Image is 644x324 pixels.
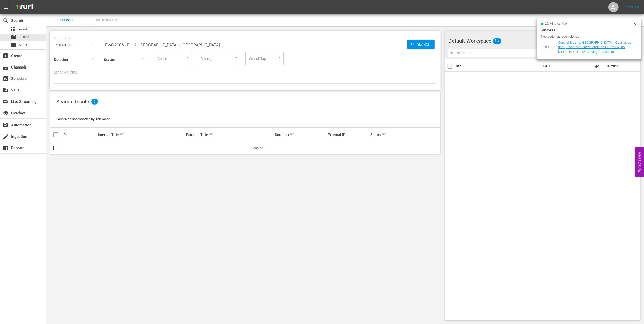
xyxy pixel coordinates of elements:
[590,59,604,73] th: Type
[277,55,282,60] button: Open
[91,99,98,105] span: 6
[3,64,9,70] span: Channels
[3,133,9,140] span: Ingestion
[209,132,213,137] span: sort
[370,132,404,138] div: Status
[120,132,124,137] span: sort
[19,27,27,32] span: Asset
[275,132,326,138] div: Duration
[635,147,644,177] button: Open Feedback Widget
[56,117,110,121] span: Found 6 episodes sorted by: relevance
[381,132,386,137] span: sort
[62,133,96,137] div: ID
[186,132,273,138] div: External Title
[19,42,28,47] span: Series
[328,133,369,137] div: External ID
[541,34,632,39] div: 1 episode has been cloned
[90,18,124,23] span: Bulk Search
[540,59,590,73] th: Ext. ID
[3,76,9,82] span: Schedule
[626,5,639,9] a: Sign Out
[10,26,16,32] span: Asset
[234,55,239,60] button: Open
[98,132,185,138] div: Internal Title
[415,40,435,49] span: Search
[448,34,629,48] div: Default Workspace
[3,145,9,151] span: Reports
[3,99,9,105] span: Live Streaming
[185,55,190,60] button: Open
[12,1,37,13] img: ans4CAIJ8jUAAAAAAAAAAAAAAAAAAAAAAAAgQb4GAAAAAAAAAAAAAAAAAAAAAAAAJMjXAAAAAAAAAAAAAAAAAAAAAAAAgAT5G...
[49,18,84,23] span: Search
[10,34,16,40] span: Episode
[10,42,16,48] span: Series
[604,59,634,73] th: Duration
[3,4,9,10] span: menu
[541,39,557,56] td: 92331550
[455,59,540,73] th: Title
[3,53,9,59] span: Create
[19,34,30,39] span: Episode
[54,71,436,75] p: Search Filters:
[3,18,9,24] span: Search
[407,40,435,49] button: Search
[290,132,294,137] span: sort
[54,38,99,52] div: Episodes
[558,40,632,54] a: Copy of Brasil x [GEOGRAPHIC_DATA] | Quartas de final | Copa do Mundo Feminina FIFA 2007, no [GEO...
[541,27,637,33] div: Success
[3,122,9,128] span: Automation
[252,146,265,150] span: Loading...
[3,87,9,93] span: VOD
[56,99,90,105] span: Search Results
[3,110,9,116] span: Overlays
[545,22,567,26] span: 22 minutes ago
